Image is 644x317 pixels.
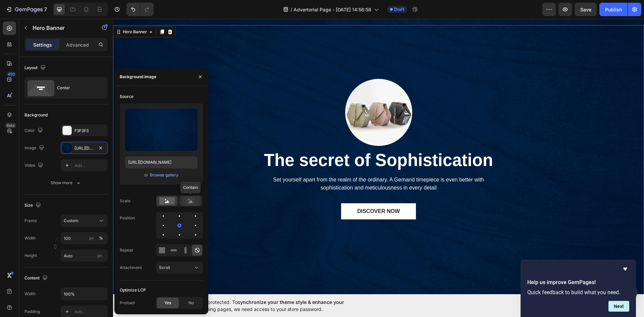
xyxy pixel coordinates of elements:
div: Hero Banner [8,10,35,16]
div: Undo/Redo [126,3,154,16]
h2: Help us improve GemPages! [527,278,629,286]
p: Advanced [66,41,89,48]
span: Yes [164,300,171,306]
div: % [99,235,103,241]
div: Position [120,215,135,221]
button: px [97,234,105,242]
button: Show more [24,177,108,189]
div: px [89,235,94,241]
div: Add... [74,163,106,169]
span: Draft [394,6,404,12]
div: Browse gallery [150,172,178,178]
div: Scale [120,198,130,204]
div: F3F3F3 [74,128,106,134]
button: Next question [608,301,629,312]
button: % [88,234,96,242]
label: Frame [24,218,37,224]
div: Layout [24,63,47,72]
input: px [61,250,108,262]
iframe: Design area [113,19,644,294]
p: Quick feedback to build what you need. [527,289,629,296]
div: Background [24,112,48,118]
span: Save [580,7,591,12]
span: Custom [64,218,78,224]
div: Image [24,144,46,153]
div: Attachment [120,265,142,271]
div: Center [57,80,98,96]
p: Settings [33,41,52,48]
input: https://example.com/image.jpg [125,156,198,168]
div: [URL][DOMAIN_NAME] [74,145,94,151]
button: 7 [3,3,50,16]
div: Optimize LCP [120,287,146,293]
div: Color [24,126,44,135]
div: Video [24,161,45,170]
span: Your page is password protected. To when designing pages, we need access to your store password. [156,299,370,313]
span: / [290,6,292,13]
span: Scroll [159,265,170,270]
button: Save [575,3,597,16]
button: Scroll [156,262,203,274]
div: Repeat [120,247,133,253]
button: Custom [61,215,108,227]
div: Publish [605,6,622,13]
div: Add... [74,309,106,315]
input: px% [61,232,108,244]
button: Publish [599,3,628,16]
div: Width [24,291,36,297]
img: image_demo.jpg [232,60,299,127]
div: 450 [6,71,16,77]
label: Height [24,253,37,259]
div: Padding [24,309,40,315]
img: preview-image [125,109,198,151]
span: px [98,253,102,258]
input: Auto [61,288,107,300]
p: Hero Banner [33,24,90,32]
span: Advertorial Page - [DATE] 14:56:58 [293,6,371,13]
label: Width [24,235,36,241]
div: Help us improve GemPages! [527,265,629,312]
div: Preload [120,300,135,306]
div: DISCOVER NOW [244,189,287,197]
div: Background image [120,74,156,80]
button: DISCOVER NOW [228,184,303,201]
button: Browse gallery [150,172,179,178]
span: synchronize your theme style & enhance your experience [156,299,344,312]
div: Content [24,274,49,283]
span: No [189,300,194,306]
button: Hide survey [621,265,629,273]
div: Show more [51,179,82,186]
div: Size [24,201,42,210]
p: 7 [44,5,47,13]
div: Beta [5,123,16,128]
p: Set yourself apart from the realm of the ordinary. A Gemand timepiece is even better with sophist... [149,157,382,173]
div: Source [120,94,133,100]
p: The secret of Sophistication [149,130,382,153]
span: or [144,171,148,179]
